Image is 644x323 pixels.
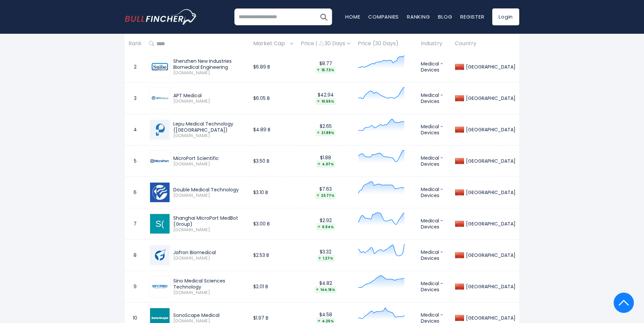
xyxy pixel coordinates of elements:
div: $42.94 [301,92,350,105]
span: [DOMAIN_NAME] [173,193,246,198]
span: [DOMAIN_NAME] [173,227,246,233]
span: [DOMAIN_NAME] [173,161,246,167]
img: 0853.HK.png [150,159,170,163]
span: [DOMAIN_NAME] [173,255,246,261]
td: 2 [125,51,145,83]
div: [GEOGRAPHIC_DATA] [464,284,516,290]
div: 15.72% [316,66,335,74]
td: Medical - Devices [417,240,451,271]
td: 5 [125,145,145,177]
div: 4.07% [316,161,335,168]
td: Medical - Devices [417,51,451,83]
span: Market Cap [253,38,288,49]
a: Ranking [407,13,430,20]
td: $2.53 B [250,240,297,271]
div: Lepu Medical Technology ([GEOGRAPHIC_DATA]) [173,121,246,133]
span: [DOMAIN_NAME] [173,290,246,296]
span: [DOMAIN_NAME] [173,70,246,76]
img: 300003.SZ.png [150,120,170,139]
div: 9.54% [316,223,335,231]
td: 9 [125,271,145,302]
td: Medical - Devices [417,208,451,240]
td: Medical - Devices [417,145,451,177]
td: Medical - Devices [417,177,451,208]
td: $3.50 B [250,145,297,177]
div: 10.55% [316,98,335,105]
img: 688617.SS.png [150,88,170,108]
td: Medical - Devices [417,83,451,114]
div: $4.82 [301,280,350,293]
img: 688108.SS.png [150,277,170,296]
td: $3.10 B [250,177,297,208]
div: [GEOGRAPHIC_DATA] [464,64,516,70]
div: APT Medical [173,92,246,99]
span: [DOMAIN_NAME] [173,99,246,104]
button: Search [315,8,332,25]
td: 8 [125,240,145,271]
th: Country [451,34,519,54]
td: $6.05 B [250,83,297,114]
td: $6.89 B [250,51,297,83]
div: MicroPort Scientific [173,155,246,161]
img: 300529.SZ.png [150,245,170,265]
th: Price (30 Days) [354,34,417,54]
div: [GEOGRAPHIC_DATA] [464,252,516,258]
span: [DOMAIN_NAME] [173,133,246,139]
div: [GEOGRAPHIC_DATA] [464,95,516,101]
td: $3.00 B [250,208,297,240]
td: Medical - Devices [417,271,451,302]
td: 7 [125,208,145,240]
a: Home [345,13,360,20]
a: Login [492,8,519,25]
div: 1.27% [317,255,334,262]
a: Blog [438,13,452,20]
a: Register [460,13,484,20]
td: $2.01 B [250,271,297,302]
td: $4.89 B [250,114,297,145]
div: Jafron Biomedical [173,249,246,255]
div: $3.32 [301,249,350,262]
div: $8.77 [301,60,350,74]
td: 3 [125,83,145,114]
div: SonoScape Medical [173,312,246,318]
div: $7.63 [301,186,350,199]
div: 23.77% [315,192,336,199]
td: 4 [125,114,145,145]
div: [GEOGRAPHIC_DATA] [464,127,516,133]
div: [GEOGRAPHIC_DATA] [464,158,516,164]
img: bullfincher logo [125,9,197,25]
th: Industry [417,34,451,54]
div: Sino Medical Sciences Technology [173,278,246,290]
th: Rank [125,34,145,54]
td: 6 [125,177,145,208]
div: [GEOGRAPHIC_DATA] [464,315,516,321]
img: 300832.SZ.png [150,57,170,77]
div: Price | 30 Days [301,40,350,47]
img: 002901.SZ.png [150,183,170,202]
div: $2.92 [301,217,350,231]
div: Double Medical Technology [173,187,246,193]
div: Shanghai MicroPort MedBot (Group) [173,215,246,227]
td: Medical - Devices [417,114,451,145]
div: 144.16% [315,286,336,293]
a: Companies [368,13,399,20]
div: [GEOGRAPHIC_DATA] [464,221,516,227]
div: $2.65 [301,123,350,136]
div: [GEOGRAPHIC_DATA] [464,189,516,195]
div: Shenzhen New Industries Biomedical Engineering [173,58,246,70]
div: $1.88 [301,155,350,168]
div: 21.88% [316,129,335,136]
a: Go to homepage [125,9,197,25]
